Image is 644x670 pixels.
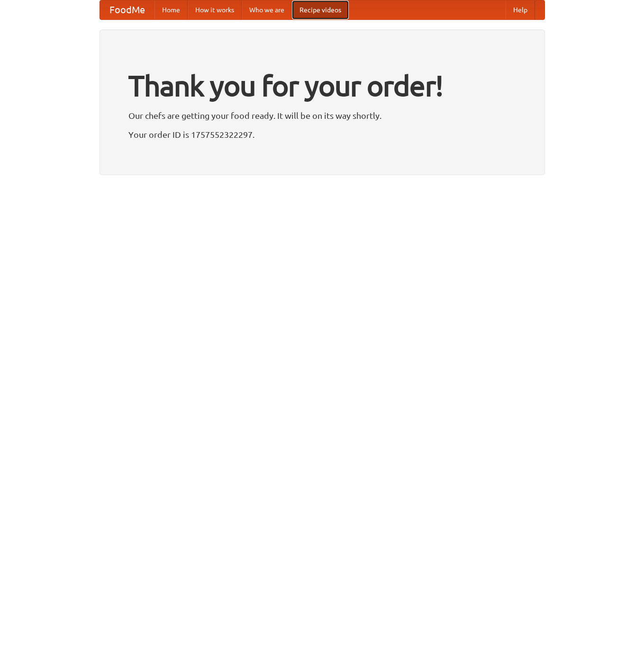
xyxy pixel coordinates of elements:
[292,0,349,19] a: Recipe videos
[128,108,516,123] p: Our chefs are getting your food ready. It will be on its way shortly.
[506,0,535,19] a: Help
[154,0,188,19] a: Home
[100,0,154,19] a: FoodMe
[242,0,292,19] a: Who we are
[128,63,516,108] h1: Thank you for your order!
[188,0,242,19] a: How it works
[128,127,516,142] p: Your order ID is 1757552322297.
